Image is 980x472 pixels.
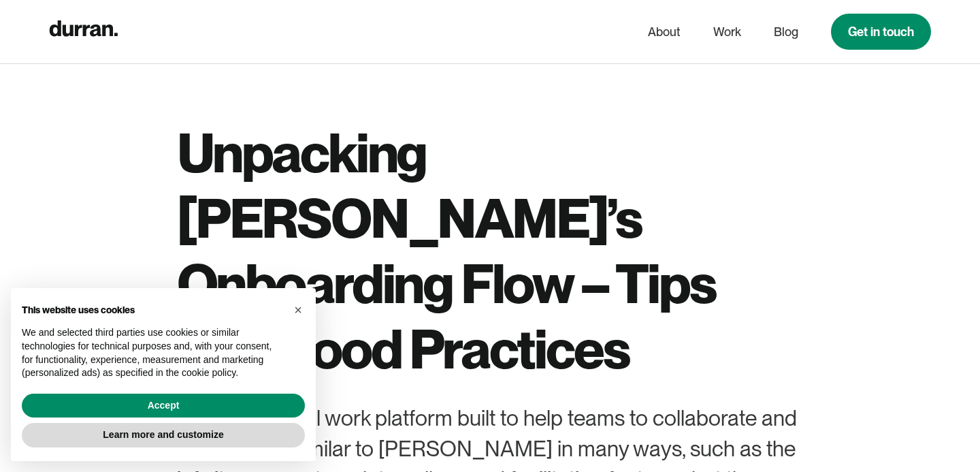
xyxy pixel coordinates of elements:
[22,423,305,447] button: Learn more and customize
[774,19,798,45] a: Blog
[49,18,118,46] a: home
[648,19,681,45] a: About
[22,394,305,418] button: Accept
[287,299,309,321] button: Close this notice
[22,326,283,379] p: We and selected third parties use cookies or similar technologies for technical purposes and, wit...
[713,19,741,45] a: Work
[22,304,283,316] h2: This website uses cookies
[177,120,803,381] h1: Unpacking [PERSON_NAME]’s Onboarding Flow – Tips and Good Practices
[294,302,302,317] span: ×
[831,14,931,50] a: Get in touch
